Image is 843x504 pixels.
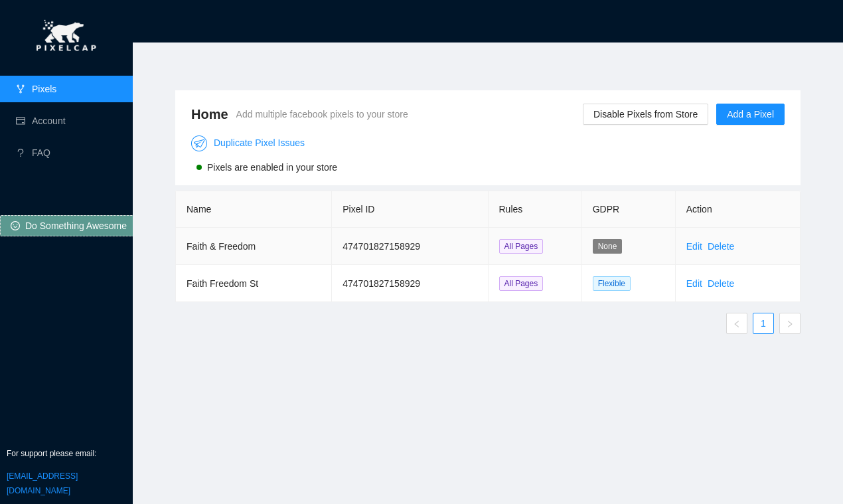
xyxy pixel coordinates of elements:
[7,448,126,460] p: For support please email:
[191,137,305,148] a: Duplicate Pixel Issues
[489,228,582,265] td: Rules
[779,313,801,334] li: Next Page
[332,265,488,302] td: Pixel ID
[726,313,747,334] li: Previous Page
[593,239,623,254] span: None
[708,241,734,252] a: Delete
[753,313,773,333] a: 1
[7,471,78,495] a: [EMAIL_ADDRESS][DOMAIN_NAME]
[582,265,676,302] td: GDPR
[32,84,56,94] a: Pixels
[489,265,582,302] td: Rules
[716,104,785,125] button: Add a Pixel
[32,116,66,126] a: Account
[176,228,332,265] td: Name
[727,107,774,122] span: Add a Pixel
[708,278,734,289] a: Delete
[11,221,20,232] span: smile
[582,228,676,265] td: GDPR
[593,276,631,291] span: Flexible
[686,278,702,289] a: Edit
[726,313,747,334] button: left
[191,135,207,151] img: Duplicate Pixel Issues
[332,228,488,265] td: Pixel ID
[191,104,228,125] span: Home
[593,107,698,122] span: Disable Pixels from Store
[499,239,544,254] span: All Pages
[25,218,127,233] span: Do Something Awesome
[583,104,708,125] button: Disable Pixels from Store
[779,313,801,334] button: right
[676,191,801,228] th: Action
[32,147,50,158] a: FAQ
[176,191,332,228] th: Name
[582,191,676,228] th: GDPR
[176,265,332,302] td: Name
[236,107,408,122] span: Add multiple facebook pixels to your store
[499,276,544,291] span: All Pages
[686,241,702,252] a: Edit
[27,13,106,60] img: pixel-cap.png
[207,162,337,173] span: Pixels are enabled in your store
[753,313,774,334] li: 1
[489,191,582,228] th: Rules
[733,320,741,328] span: left
[332,191,488,228] th: Pixel ID
[786,320,794,328] span: right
